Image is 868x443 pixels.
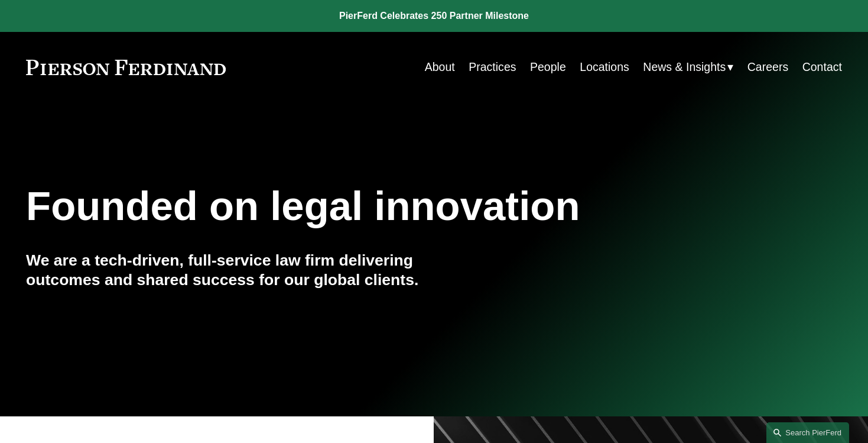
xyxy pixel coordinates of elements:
span: News & Insights [643,57,726,77]
a: Practices [469,56,516,79]
a: Contact [802,56,842,79]
a: People [530,56,566,79]
h4: We are a tech-driven, full-service law firm delivering outcomes and shared success for our global... [26,251,434,290]
h1: Founded on legal innovation [26,183,706,230]
a: Locations [580,56,629,79]
a: Search this site [766,422,849,443]
a: About [425,56,455,79]
a: folder dropdown [643,56,733,79]
a: Careers [747,56,788,79]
